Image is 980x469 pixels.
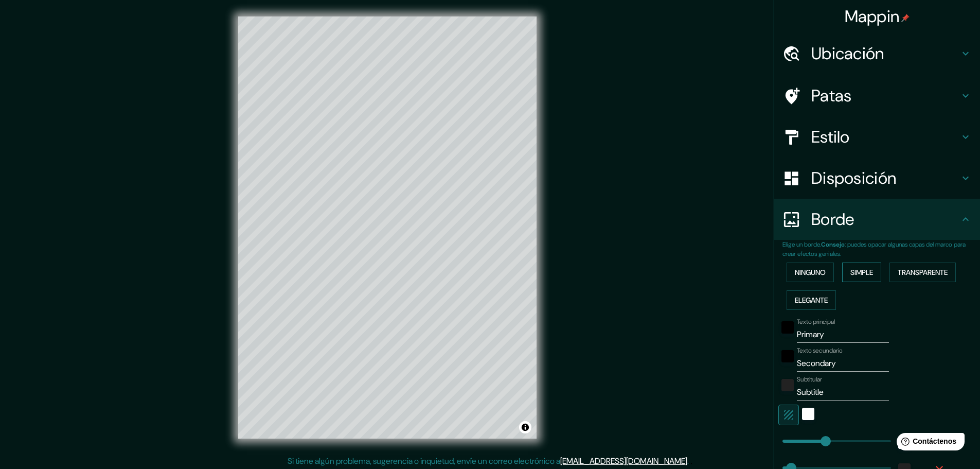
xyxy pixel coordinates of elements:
div: Patas [774,75,980,116]
font: : puedes opacar algunas capas del marco para crear efectos geniales. [782,240,966,258]
iframe: Lanzador de widgets de ayuda [888,429,969,458]
font: Simple [850,268,873,277]
font: Elegante [795,296,828,305]
button: negro [781,321,794,334]
button: Ninguno [787,263,834,282]
font: Texto principal [797,318,835,326]
div: Ubicación [774,33,980,74]
font: Borde [811,209,854,230]
font: Si tiene algún problema, sugerencia o inquietud, envíe un correo electrónico a [288,456,560,466]
button: color-222222 [781,379,794,391]
font: Subtitular [797,375,822,384]
font: Mappin [845,6,900,27]
button: Transparente [889,263,956,282]
font: Estilo [811,126,850,148]
div: Estilo [774,116,980,158]
font: . [689,455,690,466]
button: Activar o desactivar atribución [519,421,531,433]
font: . [690,455,692,466]
button: Simple [842,263,881,282]
font: Patas [811,85,852,107]
font: Ubicación [811,43,884,64]
div: Disposición [774,158,980,199]
button: negro [781,350,794,362]
font: Disposición [811,167,896,189]
button: blanco [802,408,814,420]
font: Ninguno [795,268,826,277]
div: Borde [774,199,980,240]
font: Transparente [898,268,948,277]
a: [EMAIL_ADDRESS][DOMAIN_NAME] [560,456,687,466]
font: Texto secundario [797,346,843,355]
button: Elegante [787,290,836,310]
font: Elige un borde. [782,240,821,249]
font: Consejo [821,240,845,249]
img: pin-icon.png [901,14,910,22]
font: . [687,456,689,466]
